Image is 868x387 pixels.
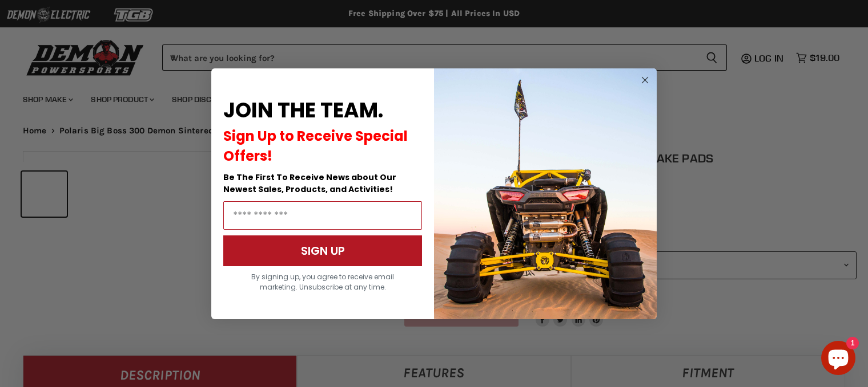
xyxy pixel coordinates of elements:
input: Email Address [223,201,422,230]
button: SIGN UP [223,235,422,266]
span: Be The First To Receive News about Our Newest Sales, Products, and Activities! [223,172,396,195]
button: Close dialog [638,73,652,87]
inbox-online-store-chat: Shopify online store chat [818,341,859,378]
span: Sign Up to Receive Special Offers! [223,127,408,165]
img: a9095488-b6e7-41ba-879d-588abfab540b.jpeg [434,68,657,319]
span: By signing up, you agree to receive email marketing. Unsubscribe at any time. [251,272,394,292]
span: JOIN THE TEAM. [223,96,383,125]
